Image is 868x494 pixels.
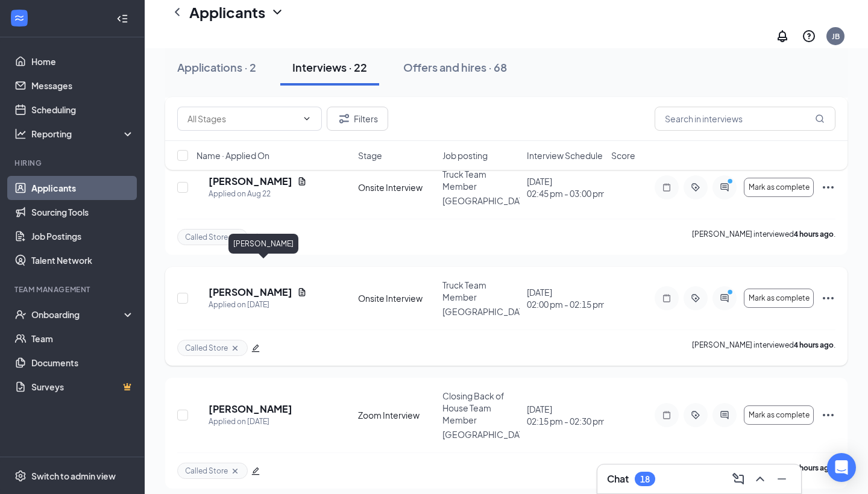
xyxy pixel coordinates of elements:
div: Applied on Aug 22 [209,188,307,200]
div: Zoom Interview [358,409,435,421]
span: Score [611,149,635,161]
div: Onsite Interview [358,181,435,193]
button: ChevronUp [750,469,770,489]
button: Mark as complete [744,405,814,425]
svg: Note [659,410,674,420]
b: 4 hours ago [794,340,834,349]
div: Switch to admin view [31,470,116,482]
div: Team Management [14,284,132,295]
a: Messages [31,73,134,98]
div: JB [832,31,840,42]
span: Interview Schedule [527,149,603,161]
span: Name · Applied On [197,149,269,161]
svg: MagnifyingGlass [815,114,825,123]
span: 02:45 pm - 03:00 pm [527,187,604,199]
svg: ActiveChat [717,410,732,420]
svg: ChevronLeft [170,5,184,19]
a: Sourcing Tools [31,200,134,224]
svg: Ellipses [821,291,835,305]
button: Minimize [772,469,791,489]
b: 4 hours ago [794,230,834,239]
span: Mark as complete [749,411,810,419]
div: Interviews · 22 [292,60,367,75]
div: Onboarding [31,308,124,320]
p: [GEOGRAPHIC_DATA] [442,305,520,317]
a: Talent Network [31,248,134,272]
div: Applied on [DATE] [209,416,292,428]
a: Applicants [31,176,134,200]
svg: Document [297,287,307,297]
h5: [PERSON_NAME] [209,402,292,416]
svg: Note [659,293,674,303]
span: Stage [358,149,382,161]
span: Mark as complete [749,183,810,192]
svg: Cross [230,343,240,353]
button: Mark as complete [744,178,814,197]
div: [DATE] [527,286,604,310]
b: 4 hours ago [794,463,834,472]
svg: ActiveChat [717,293,732,303]
button: Filter Filters [327,107,388,131]
span: Mark as complete [749,294,810,302]
span: Truck Team Member [442,280,486,302]
span: 02:00 pm - 02:15 pm [527,298,604,310]
svg: Minimize [775,472,789,486]
svg: ActiveTag [688,183,703,192]
svg: ComposeMessage [731,472,746,486]
p: [PERSON_NAME] interviewed . [692,463,835,479]
svg: ChevronDown [270,5,285,19]
input: Search in interviews [655,107,835,131]
div: 18 [640,474,650,484]
h1: Applicants [189,2,265,22]
svg: Cross [230,233,240,242]
input: All Stages [187,112,297,125]
span: Called Store [185,232,228,242]
svg: PrimaryDot [725,178,739,187]
svg: QuestionInfo [802,29,816,43]
svg: Ellipses [821,408,835,422]
p: [GEOGRAPHIC_DATA] [442,195,520,207]
a: Documents [31,351,134,375]
svg: Note [659,183,674,192]
svg: UserCheck [14,308,27,320]
p: [GEOGRAPHIC_DATA] [442,428,520,440]
h5: [PERSON_NAME] [209,286,292,299]
div: [PERSON_NAME] [228,234,298,254]
span: Called Store [185,466,228,476]
p: [PERSON_NAME] interviewed . [692,340,835,356]
div: Offers and hires · 68 [403,60,507,75]
span: edit [251,467,260,475]
svg: ActiveTag [688,410,703,420]
div: Open Intercom Messenger [827,453,856,482]
a: Scheduling [31,98,134,122]
span: Closing Back of House Team Member [442,390,505,425]
a: Home [31,49,134,73]
button: ComposeMessage [729,469,748,489]
svg: Ellipses [821,180,835,195]
svg: Collapse [116,13,128,25]
span: 02:15 pm - 02:30 pm [527,415,604,427]
svg: Notifications [775,29,790,43]
span: Called Store [185,343,228,353]
a: Team [31,327,134,351]
div: [DATE] [527,175,604,199]
p: [PERSON_NAME] interviewed . [692,229,835,245]
svg: Filter [337,111,351,126]
div: Applications · 2 [177,60,256,75]
button: Mark as complete [744,289,814,308]
svg: PrimaryDot [725,289,739,298]
div: Applied on [DATE] [209,299,307,311]
svg: Cross [230,466,240,476]
svg: ActiveTag [688,293,703,303]
svg: Settings [14,470,27,482]
span: Job posting [442,149,488,161]
h3: Chat [607,472,629,486]
span: edit [251,344,260,352]
a: Job Postings [31,224,134,248]
svg: WorkstreamLogo [13,12,25,24]
svg: ChevronDown [302,114,312,123]
div: Onsite Interview [358,292,435,304]
div: Hiring [14,158,132,168]
svg: Analysis [14,128,27,140]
